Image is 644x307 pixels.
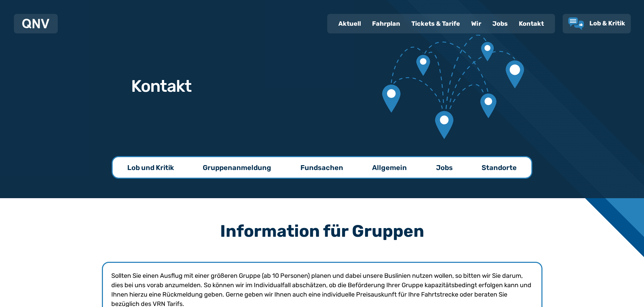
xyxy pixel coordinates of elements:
[102,223,542,240] h3: Information für Gruppen
[513,15,549,33] a: Kontakt
[589,19,625,27] span: Lob & Kritik
[287,157,357,178] a: Fundsachen
[487,15,513,33] a: Jobs
[189,157,285,178] a: Gruppenanmeldung
[113,157,188,178] a: Lob und Kritik
[372,163,407,172] p: Allgemein
[436,163,453,172] p: Jobs
[568,17,625,30] a: Lob & Kritik
[131,78,192,95] h1: Kontakt
[466,15,487,33] a: Wir
[358,157,421,178] a: Allgemein
[22,17,49,31] a: QNV Logo
[22,19,49,29] img: QNV Logo
[367,15,406,33] a: Fahrplan
[482,163,517,172] p: Standorte
[333,15,367,33] a: Aktuell
[422,157,467,178] a: Jobs
[203,163,271,172] p: Gruppenanmeldung
[382,35,524,139] img: Verbundene Kartenmarkierungen
[468,157,531,178] a: Standorte
[127,163,174,172] p: Lob und Kritik
[300,163,343,172] p: Fundsachen
[406,15,466,33] a: Tickets & Tarife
